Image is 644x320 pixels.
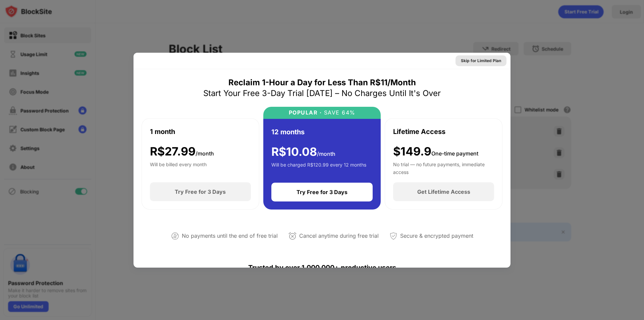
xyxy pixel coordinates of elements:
[417,188,470,195] div: Get Lifetime Access
[400,231,473,241] div: Secure & encrypted payment
[317,150,335,157] span: /month
[393,127,445,137] div: Lifetime Access
[299,231,379,241] div: Cancel anytime during free trial
[150,161,207,174] div: Will be billed every month
[289,109,322,116] div: POPULAR ·
[431,150,478,157] span: One-time payment
[182,231,278,241] div: No payments until the end of free trial
[171,232,179,240] img: not-paying
[393,161,494,174] div: No trial — no future payments, immediate access
[150,127,175,137] div: 1 month
[271,145,335,159] div: R$ 10.08
[288,232,297,240] img: cancel-anytime
[203,88,441,99] div: Start Your Free 3-Day Trial [DATE] – No Charges Until It's Over
[297,189,347,195] div: Try Free for 3 Days
[271,127,305,137] div: 12 months
[142,252,502,284] div: Trusted by over 1,000,000+ productive users
[228,77,416,88] div: Reclaim 1-Hour a Day for Less Than R$11/Month
[175,188,226,195] div: Try Free for 3 Days
[271,161,366,175] div: Will be charged R$120.99 every 12 months
[393,145,478,158] div: $149.9
[389,232,397,240] img: secured-payment
[150,145,214,158] div: R$ 27.99
[322,109,356,116] div: SAVE 64%
[461,57,501,64] div: Skip for Limited Plan
[196,150,214,157] span: /month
